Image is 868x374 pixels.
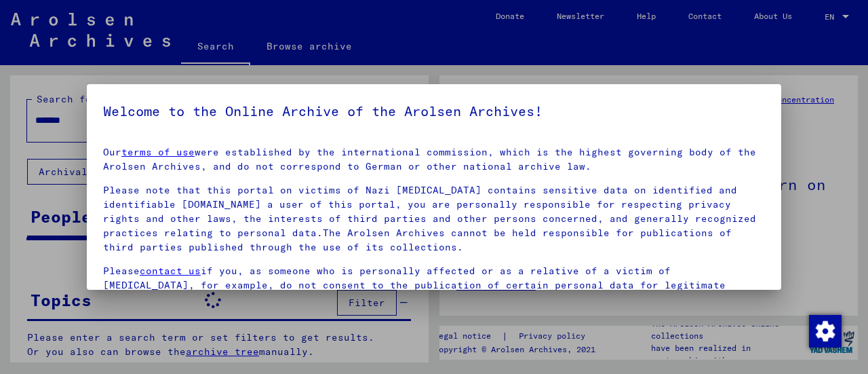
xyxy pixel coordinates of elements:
[121,146,195,158] a: terms of use
[103,100,765,122] h5: Welcome to the Online Archive of the Arolsen Archives!
[808,314,841,347] div: Change consent
[103,183,765,255] p: Please note that this portal on victims of Nazi [MEDICAL_DATA] contains sensitive data on identif...
[103,264,765,307] p: Please if you, as someone who is personally affected or as a relative of a victim of [MEDICAL_DAT...
[103,145,765,174] p: Our were established by the international commission, which is the highest governing body of the ...
[809,315,842,348] img: Change consent
[140,265,201,277] a: contact us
